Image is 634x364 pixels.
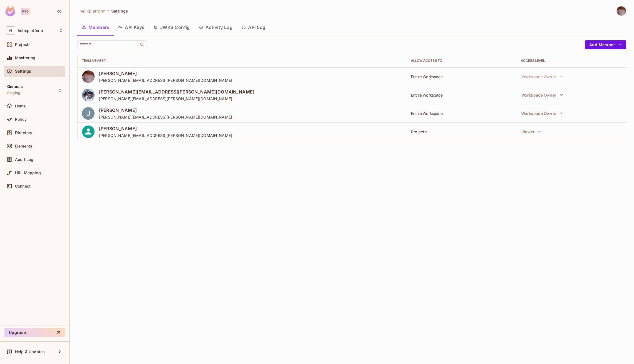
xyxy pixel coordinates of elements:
span: [PERSON_NAME][EMAIL_ADDRESS][PERSON_NAME][DOMAIN_NAME] [99,78,232,83]
span: H [6,26,15,35]
div: Entire Workspace [411,92,512,98]
button: Workspace Owner [519,71,566,82]
span: [PERSON_NAME][EMAIL_ADDRESS][PERSON_NAME][DOMAIN_NAME] [99,133,232,138]
span: [PERSON_NAME][EMAIL_ADDRESS][PERSON_NAME][DOMAIN_NAME] [99,89,254,95]
button: Upgrade [4,328,65,337]
span: URL Mapping [15,171,41,175]
img: 176347019 [82,89,95,101]
div: Access Level [521,58,621,63]
span: Settings [15,69,31,73]
div: Entire Workspace [411,111,512,116]
span: [PERSON_NAME][EMAIL_ADDRESS][PERSON_NAME][DOMAIN_NAME] [99,114,232,120]
div: Allow Access to [411,58,512,63]
button: API Log [237,20,270,34]
span: Audit Log [15,157,33,162]
div: Projects [411,129,512,134]
button: JWKS Config [149,20,194,34]
span: [PERSON_NAME] [99,126,232,132]
span: Home [15,104,26,108]
span: Projects [15,42,31,47]
div: Pro [21,8,30,15]
span: Help & Updates [15,350,45,354]
img: SReyMgAAAABJRU5ErkJggg== [5,6,15,16]
span: Settings [111,8,128,14]
span: Staging [7,91,20,95]
button: Add Member [585,40,626,49]
div: Entire Workspace [411,74,512,79]
span: helixplatform [80,8,105,14]
li: / [108,8,109,14]
img: ACg8ocIdQys8Vu8wKTBEfQg9C2-oSh59ZibF_1nlW3y7MpbfWEhKdw=s96-c [82,107,95,120]
div: Team Member [82,58,402,63]
button: Workspace Owner [519,89,566,100]
span: Policy [15,117,27,122]
span: Workspace: helixplatform [18,28,43,33]
button: API Keys [114,20,149,34]
button: Viewer [519,126,544,137]
button: Workspace Owner [519,108,566,119]
span: [PERSON_NAME] [99,107,232,113]
span: Genesis [7,84,23,89]
span: Elements [15,144,32,148]
img: David Earl [617,6,626,16]
span: Connect [15,184,31,188]
span: Directory [15,131,32,135]
button: Members [77,20,114,34]
span: [PERSON_NAME][EMAIL_ADDRESS][PERSON_NAME][DOMAIN_NAME] [99,96,254,101]
img: 46799135 [82,70,95,83]
span: Monitoring [15,56,36,60]
span: [PERSON_NAME] [99,70,232,77]
button: Activity Log [194,20,237,34]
